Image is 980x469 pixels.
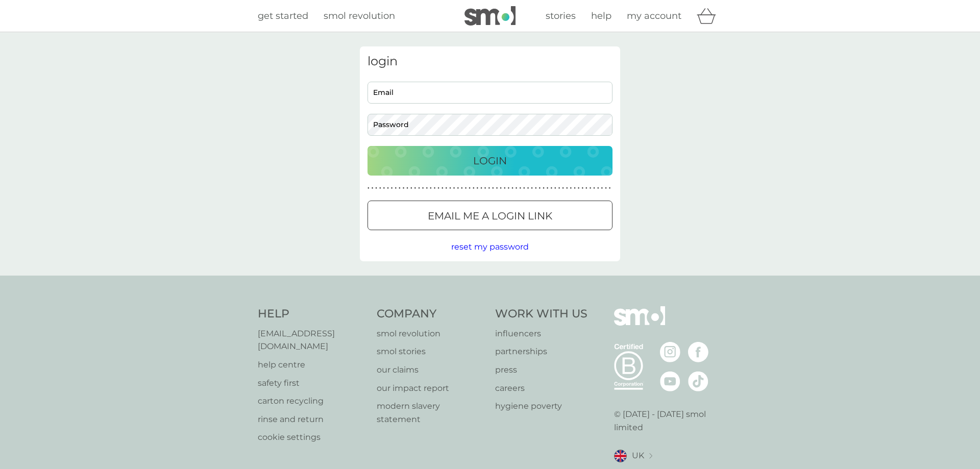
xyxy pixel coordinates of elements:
[372,186,374,191] p: ●
[590,186,592,191] p: ●
[539,186,541,191] p: ●
[516,186,518,191] p: ●
[504,186,506,191] p: ●
[461,186,463,191] p: ●
[605,186,607,191] p: ●
[495,382,587,395] a: careers
[500,186,502,191] p: ●
[614,306,665,341] img: smol
[609,186,611,191] p: ●
[258,358,366,372] a: help centre
[258,377,366,390] a: safety first
[469,186,471,191] p: ●
[627,10,681,21] span: my account
[387,186,389,191] p: ●
[367,186,370,191] p: ●
[377,382,485,395] p: our impact report
[324,10,395,21] span: smol revolution
[688,371,708,391] img: visit the smol Tiktok page
[426,186,428,191] p: ●
[377,363,485,377] a: our claims
[422,186,424,191] p: ●
[495,363,587,377] a: press
[473,153,507,169] p: Login
[585,186,587,191] p: ●
[562,186,564,191] p: ●
[495,327,587,340] p: influencers
[554,186,556,191] p: ●
[465,186,467,191] p: ●
[519,186,521,191] p: ●
[383,186,385,191] p: ●
[660,342,680,362] img: visit the smol Instagram page
[258,394,366,408] a: carton recycling
[473,186,475,191] p: ●
[550,186,552,191] p: ●
[377,306,485,322] h4: Company
[449,186,451,191] p: ●
[258,413,366,426] a: rinse and return
[601,186,603,191] p: ●
[451,240,529,254] button: reset my password
[377,400,485,426] a: modern slavery statement
[535,186,537,191] p: ●
[495,306,587,322] h4: Work With Us
[488,186,490,191] p: ●
[418,186,420,191] p: ●
[511,186,513,191] p: ●
[451,242,529,252] span: reset my password
[428,208,552,224] p: Email me a login link
[574,186,576,191] p: ●
[492,186,494,191] p: ●
[377,345,485,358] a: smol stories
[484,186,486,191] p: ●
[377,327,485,340] a: smol revolution
[632,449,644,462] span: UK
[627,9,681,23] a: my account
[391,186,393,191] p: ●
[258,327,366,353] a: [EMAIL_ADDRESS][DOMAIN_NAME]
[395,186,397,191] p: ●
[367,146,612,176] button: Login
[367,54,612,69] h3: login
[570,186,572,191] p: ●
[546,9,576,23] a: stories
[324,9,395,23] a: smol revolution
[258,9,308,23] a: get started
[593,186,595,191] p: ●
[649,453,652,459] img: select a new location
[477,186,479,191] p: ●
[446,186,448,191] p: ●
[434,186,436,191] p: ●
[495,345,587,358] p: partnerships
[375,186,377,191] p: ●
[660,371,680,391] img: visit the smol Youtube page
[258,431,366,444] a: cookie settings
[614,450,627,462] img: UK flag
[523,186,525,191] p: ●
[399,186,401,191] p: ●
[453,186,455,191] p: ●
[480,186,482,191] p: ●
[495,400,587,413] a: hygiene poverty
[258,10,308,21] span: get started
[508,186,510,191] p: ●
[581,186,583,191] p: ●
[258,306,366,322] h4: Help
[437,186,439,191] p: ●
[558,186,560,191] p: ●
[379,186,381,191] p: ●
[591,10,611,21] span: help
[597,186,599,191] p: ●
[496,186,498,191] p: ●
